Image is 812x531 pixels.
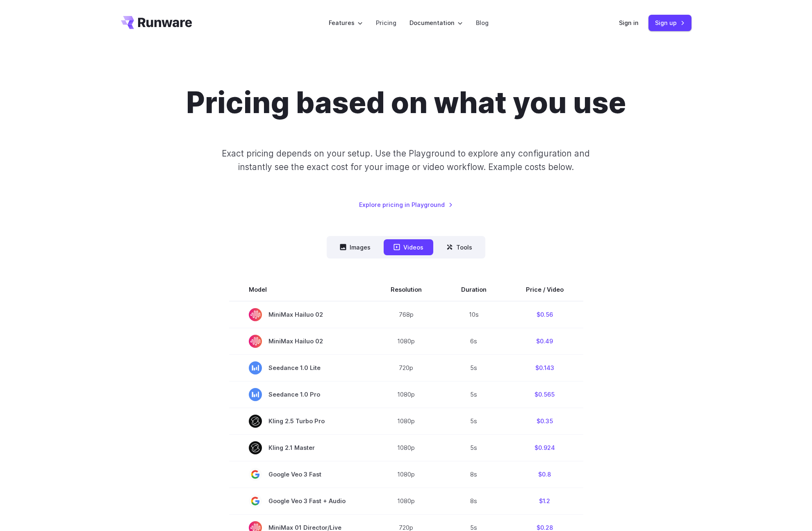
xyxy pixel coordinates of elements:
th: Model [229,278,371,301]
a: Sign up [648,15,691,31]
td: $0.56 [506,301,583,328]
label: Features [329,18,363,27]
td: 1080p [371,381,441,408]
h1: Pricing based on what you use [186,85,626,120]
td: $1.2 [506,488,583,514]
td: 1080p [371,461,441,488]
a: Blog [476,18,489,27]
button: Images [330,239,380,255]
td: 8s [441,461,506,488]
button: Videos [384,239,433,255]
td: 1080p [371,488,441,514]
a: Go to / [121,16,192,29]
th: Price / Video [506,278,583,301]
label: Documentation [409,18,463,27]
td: $0.8 [506,461,583,488]
span: Kling 2.1 Master [249,441,351,454]
span: Kling 2.5 Turbo Pro [249,415,351,428]
td: 1080p [371,408,441,434]
span: Google Veo 3 Fast + Audio [249,495,351,508]
td: 5s [441,381,506,408]
button: Tools [437,239,482,255]
td: $0.924 [506,434,583,461]
th: Resolution [371,278,441,301]
td: 1080p [371,434,441,461]
td: 5s [441,408,506,434]
td: 1080p [371,328,441,354]
span: MiniMax Hailuo 02 [249,308,351,321]
td: 10s [441,301,506,328]
span: MiniMax Hailuo 02 [249,335,351,348]
td: $0.35 [506,408,583,434]
span: Seedance 1.0 Pro [249,388,351,401]
p: Exact pricing depends on your setup. Use the Playground to explore any configuration and instantl... [206,147,605,174]
td: 6s [441,328,506,354]
td: 5s [441,354,506,381]
th: Duration [441,278,506,301]
a: Explore pricing in Playground [359,200,453,209]
td: $0.49 [506,328,583,354]
a: Pricing [376,18,396,27]
td: 768p [371,301,441,328]
td: $0.143 [506,354,583,381]
td: 720p [371,354,441,381]
span: Seedance 1.0 Lite [249,361,351,374]
td: $0.565 [506,381,583,408]
span: Google Veo 3 Fast [249,468,351,481]
td: 5s [441,434,506,461]
a: Sign in [619,18,639,27]
td: 8s [441,488,506,514]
